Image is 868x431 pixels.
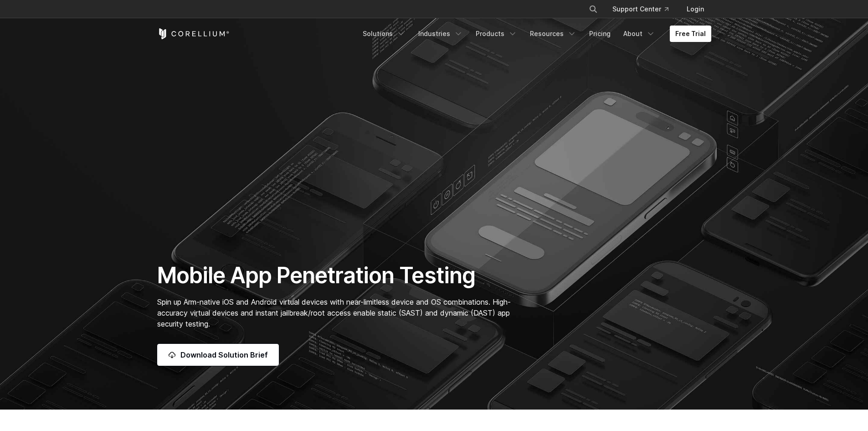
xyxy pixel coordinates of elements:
a: Solutions [357,26,411,42]
a: Login [679,1,711,17]
a: Resources [524,26,582,42]
div: Navigation Menu [578,1,711,17]
a: Download Solution Brief [157,344,279,366]
a: Industries [413,26,468,42]
a: About [618,26,661,42]
a: Corellium Home [157,28,230,39]
span: Spin up Arm-native iOS and Android virtual devices with near-limitless device and OS combinations... [157,297,511,328]
div: Navigation Menu [357,26,711,42]
a: Support Center [605,1,676,17]
button: Search [585,1,601,17]
a: Pricing [584,26,616,42]
a: Free Trial [670,26,711,42]
a: Products [470,26,523,42]
span: Download Solution Brief [180,349,268,360]
h1: Mobile App Penetration Testing [157,262,520,289]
